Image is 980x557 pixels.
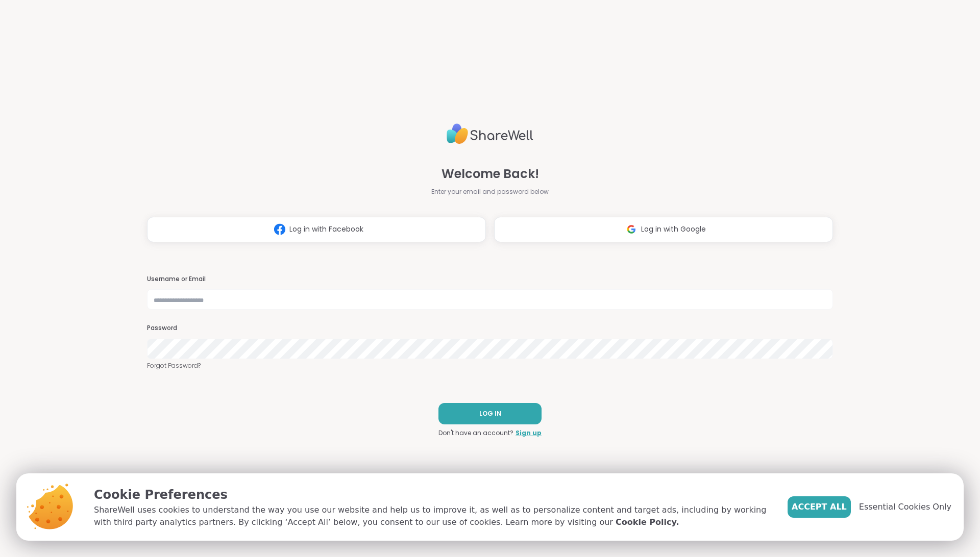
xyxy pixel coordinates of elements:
[94,486,771,504] p: Cookie Preferences
[270,220,289,239] img: ShareWell Logomark
[438,403,542,424] button: LOG IN
[792,501,847,513] span: Accept All
[479,409,501,418] span: LOG IN
[447,119,533,148] img: ShareWell Logo
[788,496,851,518] button: Accept All
[147,217,486,242] button: Log in with Facebook
[147,361,833,370] a: Forgot Password?
[438,428,513,438] span: Don't have an account?
[289,224,363,235] span: Log in with Facebook
[622,220,641,239] img: ShareWell Logomark
[147,324,833,333] h3: Password
[494,217,833,242] button: Log in with Google
[616,516,679,528] a: Cookie Policy.
[516,428,542,438] a: Sign up
[147,275,833,284] h3: Username or Email
[641,224,706,235] span: Log in with Google
[94,504,771,528] p: ShareWell uses cookies to understand the way you use our website and help us to improve it, as we...
[442,165,539,183] span: Welcome Back!
[859,501,951,513] span: Essential Cookies Only
[431,187,549,196] span: Enter your email and password below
